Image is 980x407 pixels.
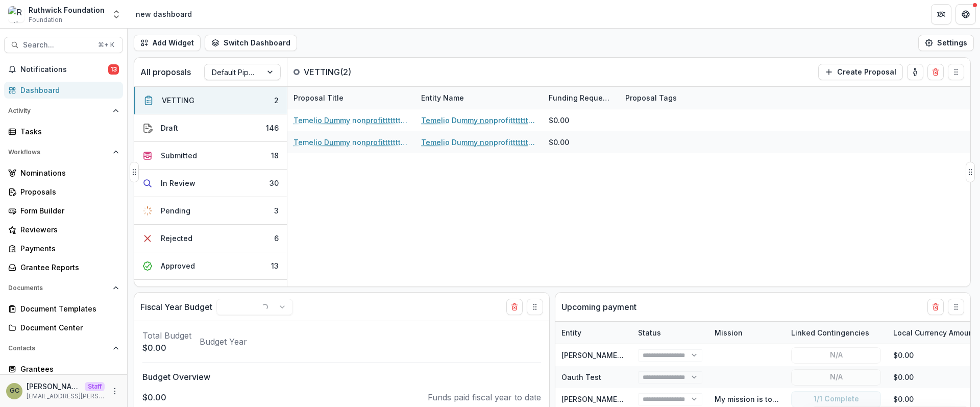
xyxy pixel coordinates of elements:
[266,123,279,133] div: 146
[907,64,923,80] button: toggle-assigned-to-me
[134,87,287,114] button: VETTING2
[4,221,123,238] a: Reviewers
[136,9,192,19] div: new dashboard
[421,115,536,126] a: Temelio Dummy nonprofittttttttt a4 sda16s5d
[271,260,279,271] div: 13
[785,327,875,338] div: Linked Contingencies
[134,170,287,197] button: In Review30
[161,123,178,133] div: Draft
[4,240,123,257] a: Payments
[931,4,951,25] button: Partners
[543,92,619,103] div: Funding Requested
[23,41,92,50] span: Search...
[4,340,123,356] button: Open Contacts
[8,107,109,114] span: Activity
[287,87,415,109] div: Proposal Title
[200,336,247,348] p: Budget Year
[20,322,115,333] div: Document Center
[619,92,683,103] div: Proposal Tags
[142,342,191,354] p: $0.00
[4,280,123,296] button: Open Documents
[20,262,115,273] div: Grantee Reports
[415,92,470,103] div: Entity Name
[293,137,409,148] a: Temelio Dummy nonprofittttttttt a4 sda16s5d - 2025 - A1
[108,64,119,75] span: 13
[132,7,196,21] nav: breadcrumb
[791,347,881,364] button: N/A
[20,65,108,74] span: Notifications
[561,301,636,313] p: Upcoming payment
[555,322,632,344] div: Entity
[134,114,287,142] button: Draft146
[85,382,105,391] p: Staff
[785,322,887,344] div: Linked Contingencies
[140,301,212,313] p: Fiscal Year Budget
[161,150,197,161] div: Submitted
[561,351,657,360] a: [PERSON_NAME] Draft Test
[20,364,115,374] div: Grantees
[161,205,190,216] div: Pending
[8,6,24,22] img: Ruthwick Foundation
[4,61,123,78] button: Notifications13
[8,345,109,352] span: Contacts
[708,327,749,338] div: Mission
[271,150,279,161] div: 18
[20,224,115,235] div: Reviewers
[708,322,785,344] div: Mission
[4,300,123,317] a: Document Templates
[27,381,81,392] p: [PERSON_NAME]
[549,115,569,126] div: $0.00
[27,392,105,401] p: [EMAIL_ADDRESS][PERSON_NAME][DOMAIN_NAME]
[161,233,192,244] div: Rejected
[8,149,109,156] span: Workflows
[543,87,619,109] div: Funding Requested
[555,327,587,338] div: Entity
[948,64,964,80] button: Drag
[142,371,541,383] p: Budget Overview
[619,87,747,109] div: Proposal Tags
[134,197,287,225] button: Pending3
[632,322,708,344] div: Status
[4,259,123,276] a: Grantee Reports
[4,202,123,219] a: Form Builder
[4,103,123,119] button: Open Activity
[4,37,123,53] button: Search...
[304,66,380,78] p: VETTING ( 2 )
[428,391,541,403] p: Funds paid fiscal year to date
[4,361,123,377] a: Grantees
[527,299,543,315] button: Drag
[549,137,569,148] div: $0.00
[29,5,105,15] div: Ruthwick Foundation
[4,319,123,336] a: Document Center
[918,35,974,51] button: Settings
[20,205,115,216] div: Form Builder
[715,394,779,404] div: My mission is to save trees
[20,126,115,137] div: Tasks
[161,260,195,271] div: Approved
[415,87,543,109] div: Entity Name
[142,329,191,342] p: Total Budget
[96,39,116,51] div: ⌘ + K
[162,95,194,106] div: VETTING
[632,327,667,338] div: Status
[134,225,287,252] button: Rejected6
[274,205,279,216] div: 3
[293,115,409,126] a: Temelio Dummy nonprofittttttttt a4 sda16s5d - 2025 - A1
[948,299,964,315] button: Drag
[4,123,123,140] a: Tasks
[20,186,115,197] div: Proposals
[29,15,62,25] span: Foundation
[421,137,536,148] a: Temelio Dummy nonprofittttttttt a4 sda16s5d
[20,243,115,254] div: Payments
[506,299,523,315] button: Delete card
[4,82,123,99] a: Dashboard
[20,85,115,95] div: Dashboard
[20,303,115,314] div: Document Templates
[140,66,191,78] p: All proposals
[161,178,195,188] div: In Review
[134,35,201,51] button: Add Widget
